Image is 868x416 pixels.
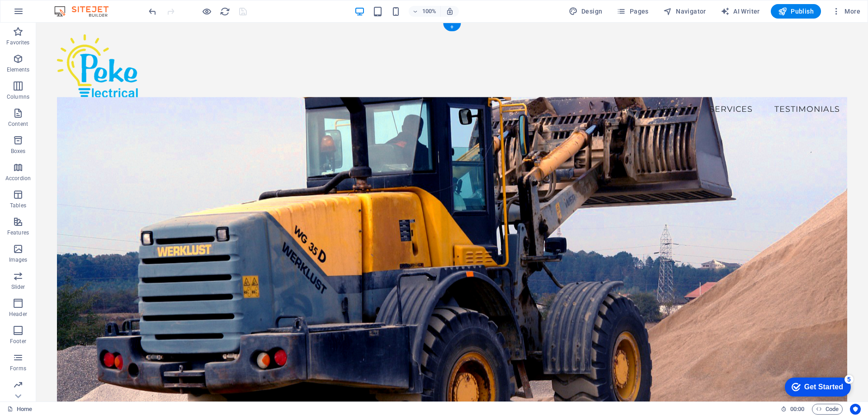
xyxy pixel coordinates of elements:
[9,311,27,318] p: Header
[443,23,461,31] div: +
[850,404,861,415] button: Usercentrics
[10,202,26,209] p: Tables
[219,6,230,17] button: reload
[778,7,814,16] span: Publish
[565,4,606,19] div: Design (Ctrl+Alt+Y)
[660,4,710,19] button: Navigator
[7,66,30,73] p: Elements
[828,4,864,19] button: More
[7,93,29,100] p: Columns
[11,148,26,155] p: Boxes
[422,6,437,17] h6: 100%
[8,120,28,128] p: Content
[67,2,76,11] div: 5
[201,6,212,17] button: Click here to leave preview mode and continue editing
[816,404,839,415] span: Code
[147,6,158,17] i: Undo: Change slogan (Ctrl+Z)
[771,4,821,19] button: Publish
[10,365,26,372] p: Forms
[7,5,73,24] div: Get Started 5 items remaining, 0% complete
[663,7,706,16] span: Navigator
[27,10,66,18] div: Get Started
[6,39,29,46] p: Favorites
[52,6,120,17] img: Editor Logo
[409,6,441,17] button: 100%
[565,4,606,19] button: Design
[797,406,798,412] span: :
[7,229,29,236] p: Features
[11,283,25,291] p: Slider
[9,256,28,263] p: Images
[812,404,843,415] button: Code
[613,4,652,19] button: Pages
[220,6,230,17] i: Reload page
[5,175,31,182] p: Accordion
[781,404,805,415] h6: Session time
[7,404,32,415] a: Click to cancel selection. Double-click to open Pages
[617,7,648,16] span: Pages
[832,7,860,16] span: More
[717,4,764,19] button: AI Writer
[721,7,760,16] span: AI Writer
[569,7,603,16] span: Design
[10,338,26,345] p: Footer
[790,404,804,415] span: 00 00
[147,6,158,17] button: undo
